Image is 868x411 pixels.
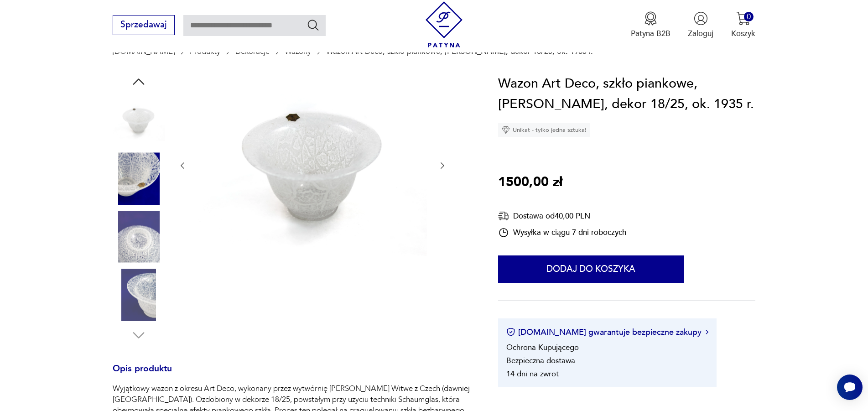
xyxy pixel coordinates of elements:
button: Sprzedawaj [113,15,174,35]
img: Ikona strzałki w prawo [706,330,708,334]
button: [DOMAIN_NAME] gwarantuje bezpieczne zakupy [506,327,708,338]
img: Zdjęcie produktu Wazon Art Deco, szkło piankowe, Johann Loetz Witwe, dekor 18/25, ok. 1935 r. [198,73,427,256]
img: Patyna - sklep z meblami i dekoracjami vintage [421,1,467,47]
button: Dodaj do koszyka [498,255,684,283]
a: Ikona medaluPatyna B2B [631,11,670,39]
button: 0Koszyk [731,11,755,39]
h1: Wazon Art Deco, szkło piankowe, [PERSON_NAME], dekor 18/25, ok. 1935 r. [498,73,755,115]
div: Dostawa od 40,00 PLN [498,210,626,222]
p: Wazon Art Deco, szkło piankowe, [PERSON_NAME], dekor 18/25, ok. 1935 r. [326,47,593,56]
img: Ikona medalu [644,11,658,26]
p: Koszyk [731,28,755,39]
button: Zaloguj [688,11,713,39]
img: Zdjęcie produktu Wazon Art Deco, szkło piankowe, Johann Loetz Witwe, dekor 18/25, ok. 1935 r. [113,269,165,321]
div: Unikat - tylko jedna sztuka! [498,123,590,137]
button: Patyna B2B [631,11,670,39]
li: Ochrona Kupującego [506,342,579,353]
iframe: Smartsupp widget button [837,375,863,400]
p: Patyna B2B [631,28,670,39]
a: Dekoracje [235,47,270,56]
img: Ikona dostawy [498,210,509,222]
a: Wazony [285,47,311,56]
img: Zdjęcie produktu Wazon Art Deco, szkło piankowe, Johann Loetz Witwe, dekor 18/25, ok. 1935 r. [113,152,165,204]
button: Szukaj [307,18,320,31]
a: Produkty [190,47,220,56]
li: Bezpieczna dostawa [506,355,575,366]
h3: Opis produktu [113,365,472,384]
img: Ikona certyfikatu [506,328,515,337]
img: Ikona koszyka [736,11,750,26]
p: 1500,00 zł [498,172,562,193]
a: Sprzedawaj [113,22,174,29]
img: Ikonka użytkownika [694,11,708,26]
img: Zdjęcie produktu Wazon Art Deco, szkło piankowe, Johann Loetz Witwe, dekor 18/25, ok. 1935 r. [113,211,165,263]
a: [DOMAIN_NAME] [113,47,175,56]
img: Ikona diamentu [502,126,510,134]
p: Zaloguj [688,28,713,39]
img: Zdjęcie produktu Wazon Art Deco, szkło piankowe, Johann Loetz Witwe, dekor 18/25, ok. 1935 r. [113,94,165,146]
div: 0 [744,12,754,21]
li: 14 dni na zwrot [506,369,559,379]
div: Wysyłka w ciągu 7 dni roboczych [498,227,626,238]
